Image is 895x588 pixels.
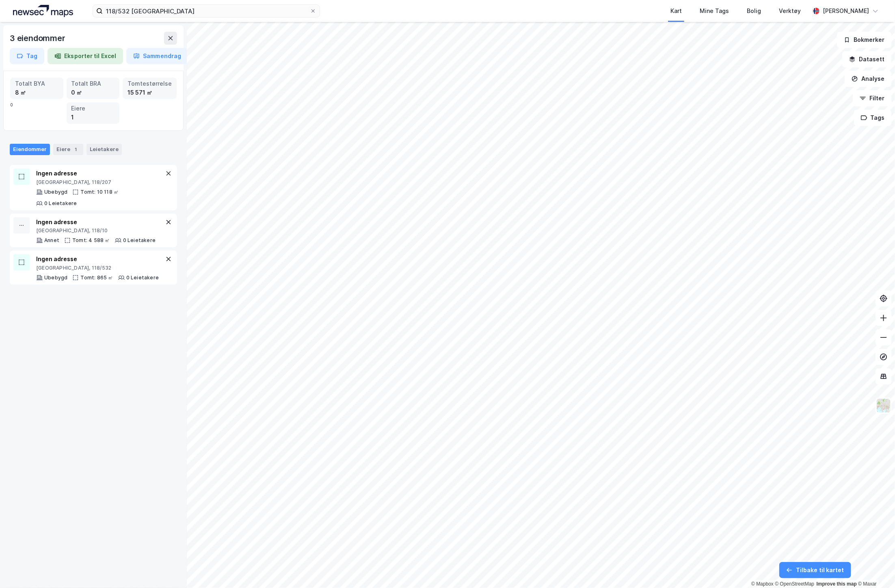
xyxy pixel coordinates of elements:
button: Tag [10,48,44,64]
div: Ingen adresse [36,254,159,264]
div: Tomt: 4 588 ㎡ [72,237,110,244]
div: Tomtestørrelse [128,79,172,88]
div: Mine Tags [700,6,729,16]
img: logo.a4113a55bc3d86da70a041830d287a7e.svg [13,5,73,17]
img: Z [876,398,891,413]
button: Eksporter til Excel [48,48,123,64]
div: 8 ㎡ [15,88,58,97]
div: 0 Leietakere [44,200,77,207]
div: 1 [71,113,115,122]
button: Tags [854,110,892,126]
button: Bokmerker [837,32,892,48]
a: Mapbox [751,581,774,587]
div: Eiere [71,104,115,113]
button: Filter [853,90,892,106]
div: Totalt BRA [71,79,115,88]
div: [GEOGRAPHIC_DATA], 118/532 [36,265,159,271]
a: OpenStreetMap [775,581,815,587]
div: Tomt: 865 ㎡ [80,275,113,281]
div: Leietakere [86,144,122,155]
div: 3 eiendommer [10,32,67,45]
div: 1 [72,145,80,153]
div: 15 571 ㎡ [128,88,172,97]
div: Eiere [53,144,83,155]
div: 0 Leietakere [123,237,156,244]
button: Sammendrag [126,48,188,64]
a: Improve this map [817,581,857,587]
div: Tomt: 10 118 ㎡ [80,189,119,195]
div: Ingen adresse [36,169,164,178]
div: Kart [670,6,682,16]
div: Eiendommer [10,144,50,155]
div: Ubebygd [44,189,67,195]
div: 0 ㎡ [71,88,115,97]
div: [GEOGRAPHIC_DATA], 118/207 [36,179,164,186]
div: [PERSON_NAME] [823,6,869,16]
div: 0 Leietakere [126,275,159,281]
div: [GEOGRAPHIC_DATA], 118/10 [36,227,156,234]
div: Bolig [747,6,761,16]
div: 0 [10,78,177,124]
input: Søk på adresse, matrikkel, gårdeiere, leietakere eller personer [103,5,310,17]
div: Verktøy [779,6,801,16]
button: Datasett [842,51,892,67]
div: Kontrollprogram for chat [854,549,895,588]
button: Analyse [845,71,892,87]
div: Annet [44,237,59,244]
button: Tilbake til kartet [779,562,851,578]
div: Ingen adresse [36,217,156,227]
iframe: Chat Widget [854,549,895,588]
div: Ubebygd [44,275,67,281]
div: Totalt BYA [15,79,58,88]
